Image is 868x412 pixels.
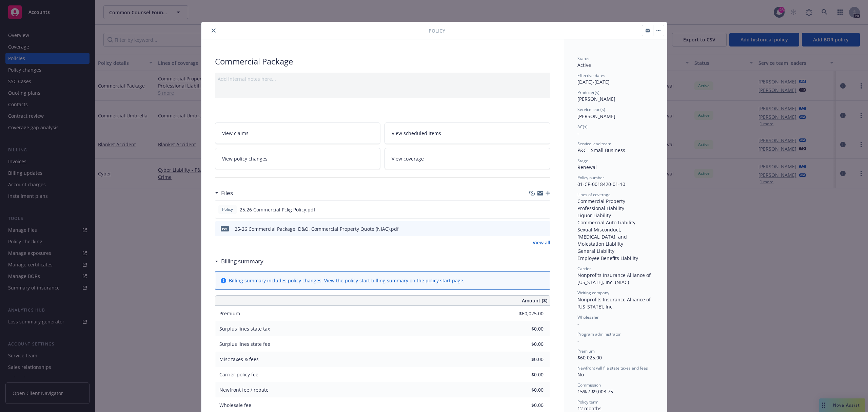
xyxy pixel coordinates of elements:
[577,272,652,285] span: Nonprofits Insurance Alliance of [US_STATE], Inc. (NIAC)
[392,130,441,137] span: View scheduled items
[577,113,615,119] span: [PERSON_NAME]
[392,155,424,162] span: View coverage
[218,75,548,82] div: Add internal notes here...
[577,212,653,219] div: Liquor Liability
[577,205,653,212] div: Professional Liability
[219,402,251,408] span: Wholesale fee
[222,130,249,137] span: View claims
[522,297,547,304] span: Amount ($)
[577,62,591,68] span: Active
[577,175,604,181] span: Policy number
[384,148,550,169] a: View coverage
[541,206,547,213] button: preview file
[504,370,548,380] input: 0.00
[577,314,599,320] span: Wholesaler
[577,192,611,198] span: Lines of coverage
[577,290,609,296] span: Writing company
[577,226,653,247] div: Sexual Misconduct, [MEDICAL_DATA], and Molestation Liability
[577,181,625,187] span: 01-CP-0018420-01-10
[577,255,653,262] div: Employee Benefits Liability
[541,225,548,232] button: preview file
[577,90,599,95] span: Producer(s)
[504,354,548,364] input: 0.00
[577,124,588,130] span: AC(s)
[577,73,605,78] span: Effective dates
[531,225,536,232] button: download file
[577,320,579,327] span: -
[215,257,263,266] div: Billing summary
[235,225,399,232] div: 25-26 Commercial Package, D&O, Commercial Property Quote (NIAC).pdf
[577,130,579,136] span: -
[577,158,588,164] span: Stage
[577,348,595,354] span: Premium
[221,226,229,231] span: pdf
[577,96,615,102] span: [PERSON_NAME]
[219,371,258,378] span: Carrier policy fee
[577,56,589,61] span: Status
[429,27,445,34] span: Policy
[577,399,598,405] span: Policy term
[577,296,652,310] span: Nonprofits Insurance Alliance of [US_STATE], Inc.
[577,354,602,361] span: $60,025.00
[577,164,597,170] span: Renewal
[219,310,240,317] span: Premium
[577,247,653,255] div: General Liability
[504,324,548,334] input: 0.00
[384,123,550,144] a: View scheduled items
[577,365,648,371] span: Newfront will file state taxes and fees
[215,123,381,144] a: View claims
[533,239,550,246] a: View all
[577,337,579,344] span: -
[577,266,591,271] span: Carrier
[215,56,550,67] div: Commercial Package
[219,341,270,347] span: Surplus lines state fee
[219,325,270,332] span: Surplus lines state tax
[426,277,463,284] a: policy start page
[577,331,621,337] span: Program administrator
[240,206,315,213] span: 25.26 Commercial Pckg Policy.pdf
[504,400,548,410] input: 0.00
[210,26,218,35] button: close
[219,387,269,393] span: Newfront fee / rebate
[215,148,381,169] a: View policy changes
[577,405,601,412] span: 12 months
[577,198,653,205] div: Commercial Property
[221,189,233,198] h3: Files
[229,277,465,284] div: Billing summary includes policy changes. View the policy start billing summary on the .
[577,141,611,147] span: Service lead team
[504,385,548,395] input: 0.00
[221,206,234,212] span: Policy
[577,371,584,378] span: No
[577,219,653,226] div: Commercial Auto Liability
[577,73,653,86] div: [DATE] - [DATE]
[577,107,605,112] span: Service lead(s)
[222,155,268,162] span: View policy changes
[219,356,259,362] span: Misc taxes & fees
[530,206,536,213] button: download file
[577,147,625,153] span: P&C - Small Business
[221,257,263,266] h3: Billing summary
[504,339,548,349] input: 0.00
[504,308,548,319] input: 0.00
[577,388,613,395] span: 15% / $9,003.75
[215,189,233,198] div: Files
[577,382,601,388] span: Commission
